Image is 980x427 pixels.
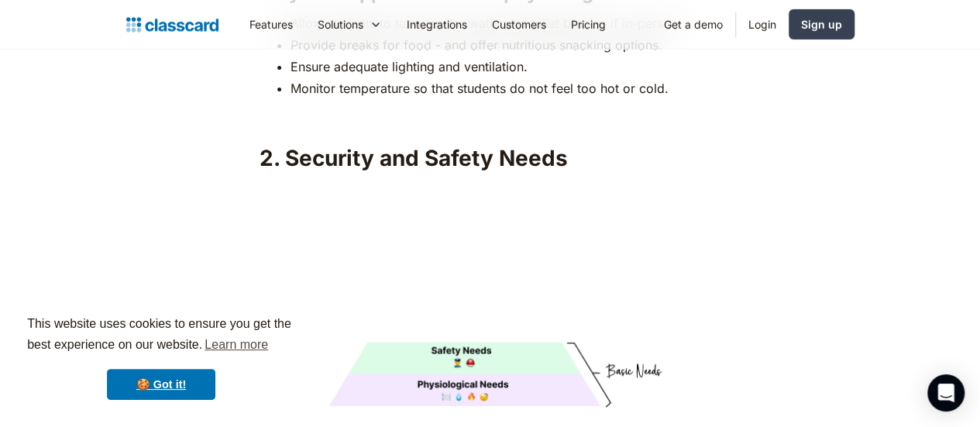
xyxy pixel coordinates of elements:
[107,369,215,400] a: dismiss cookie message
[480,7,559,42] a: Customers
[394,7,480,42] a: Integrations
[801,16,842,33] div: Sign up
[927,374,965,412] div: Open Intercom Messenger
[305,7,394,42] div: Solutions
[27,315,295,356] span: This website uses cookies to ensure you get the best experience on our website.
[559,7,618,42] a: Pricing
[652,7,735,42] a: Get a demo
[12,300,310,415] div: cookieconsent
[237,7,305,42] a: Features
[291,56,721,77] li: Ensure adequate lighting and ventilation.
[789,9,854,40] a: Sign up
[291,77,721,99] li: Monitor temperature so that students do not feel too hot or cold.
[260,144,721,172] h2: 2. Security and Safety Needs
[260,107,721,129] p: ‍
[260,181,721,412] img: Maslow's Hierarchy: Safety Needs
[318,16,363,33] div: Solutions
[736,7,789,42] a: Login
[202,333,270,356] a: learn more about cookies
[126,14,218,36] a: home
